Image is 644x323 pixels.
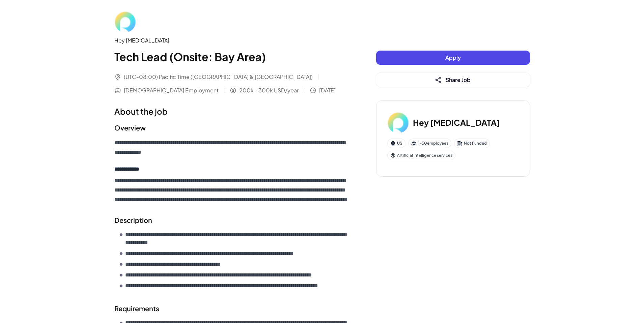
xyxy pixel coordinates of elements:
[445,54,461,61] span: Apply
[239,86,299,94] span: 200k - 300k USD/year
[124,86,219,94] span: [DEMOGRAPHIC_DATA] Employment
[387,112,409,133] img: He
[124,73,313,81] span: (UTC-08:00) Pacific Time ([GEOGRAPHIC_DATA] & [GEOGRAPHIC_DATA])
[376,51,530,65] button: Apply
[114,303,349,314] h2: Requirements
[114,36,349,45] div: Hey [MEDICAL_DATA]
[387,151,455,160] div: Artificial intelligence services
[114,215,349,225] h2: Description
[454,139,490,148] div: Not Funded
[114,11,136,32] img: He
[376,73,530,87] button: Share Job
[408,139,451,148] div: 1-50 employees
[114,123,349,133] h2: Overview
[319,86,336,94] span: [DATE]
[413,116,500,128] h3: Hey [MEDICAL_DATA]
[114,49,349,65] h1: Tech Lead (Onsite: Bay Area)
[114,105,349,117] h1: About the job
[446,76,471,83] span: Share Job
[387,139,405,148] div: US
